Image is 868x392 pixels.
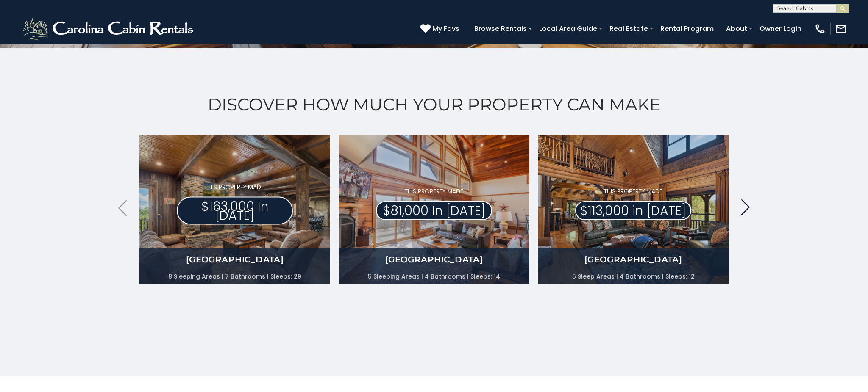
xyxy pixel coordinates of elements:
a: Local Area Guide [535,21,601,36]
p: THIS PROPERTY MADE [376,187,492,196]
a: Real Estate [605,21,652,36]
a: THIS PROPERTY MADE $113,000 in [DATE] [GEOGRAPHIC_DATA] 5 Sleep Areas 4 Bathrooms Sleeps: 12 [538,135,729,284]
p: $163,000 In [DATE] [177,197,293,225]
a: Browse Rentals [470,21,531,36]
h4: [GEOGRAPHIC_DATA] [139,254,330,265]
h4: [GEOGRAPHIC_DATA] [339,254,529,265]
a: My Favs [420,23,462,34]
p: THIS PROPERTY MADE [177,183,293,192]
li: 5 Sleeping Areas [368,271,423,282]
img: White-1-2.png [21,16,197,41]
span: My Favs [432,23,459,34]
h2: Discover How Much Your Property Can Make [21,95,847,114]
li: 5 Sleep Areas [572,271,618,282]
img: mail-regular-white.png [835,23,847,35]
a: About [722,21,751,36]
a: THIS PROPERTY MADE $81,000 In [DATE] [GEOGRAPHIC_DATA] 5 Sleeping Areas 4 Bathrooms Sleeps: 14 [339,135,529,284]
li: Sleeps: 12 [665,271,695,282]
p: $81,000 In [DATE] [376,201,492,220]
p: $113,000 in [DATE] [575,201,691,220]
img: phone-regular-white.png [814,23,826,35]
li: Sleeps: 14 [470,271,500,282]
li: 7 Bathrooms [225,271,269,282]
li: 8 Sleeping Areas [168,271,223,282]
li: Sleeps: 29 [270,271,301,282]
a: Rental Program [656,21,718,36]
a: THIS PROPERTY MADE $163,000 In [DATE] [GEOGRAPHIC_DATA] 8 Sleeping Areas 7 Bathrooms Sleeps: 29 [139,135,330,284]
p: THIS PROPERTY MADE [575,187,691,196]
li: 4 Bathrooms [425,271,469,282]
h4: [GEOGRAPHIC_DATA] [538,254,729,265]
a: Owner Login [755,21,806,36]
li: 4 Bathrooms [620,271,664,282]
